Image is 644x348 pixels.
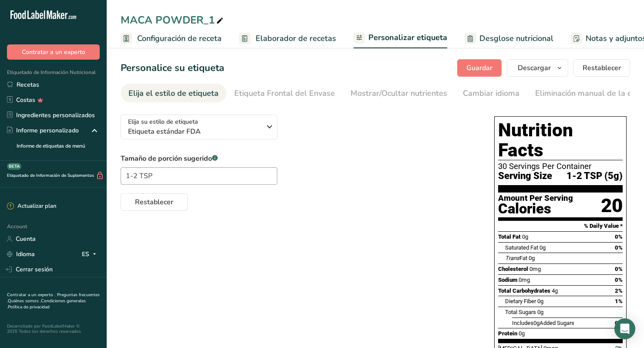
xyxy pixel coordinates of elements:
span: 0g [519,330,525,337]
button: Restablecer [573,59,630,77]
span: 0g [529,255,535,261]
span: 0g [533,320,539,326]
span: Saturated Fat [505,244,538,251]
span: 2% [615,287,623,294]
button: Guardar [457,59,502,77]
span: Cholesterol [498,266,528,272]
button: Contratar a un experto [7,44,100,60]
span: Total Carbohydrates [498,287,550,294]
span: Desglose nutricional [479,33,553,44]
div: ES [82,249,100,260]
a: Configuración de receta [121,29,222,48]
span: Configuración de receta [137,33,222,44]
span: Protein [498,330,517,337]
label: Tamaño de porción sugerido [121,153,277,164]
span: 0mg [529,266,541,272]
span: Descargar [518,63,551,73]
span: Elaborador de recetas [256,33,336,44]
span: 0g [539,244,546,251]
span: Total Sugars [505,309,536,315]
span: Personalizar etiqueta [368,32,447,44]
i: Trans [505,255,519,261]
a: Quiénes somos . [8,298,41,304]
div: Desarrollado por FoodLabelMaker © 2025 Todos los derechos reservados [7,324,100,334]
span: 0% [615,233,623,240]
span: Etiqueta estándar FDA [128,126,261,137]
span: 0g [537,298,543,304]
div: Etiqueta Frontal del Envase [234,88,335,99]
span: 0% [615,266,623,272]
span: Sodium [498,277,517,283]
span: Fat [505,255,527,261]
span: Restablecer [583,63,621,73]
a: Idioma [7,247,35,262]
span: 1-2 TSP (5g) [566,171,623,182]
button: Elija su estilo de etiqueta Etiqueta estándar FDA [121,115,277,139]
a: Condiciones generales . [7,298,86,310]
h1: Personalice su etiqueta [121,61,224,75]
span: Elija su estilo de etiqueta [128,117,198,126]
span: 1% [615,298,623,304]
div: Mostrar/Ocultar nutrientes [351,88,447,99]
span: 0% [615,277,623,283]
button: Descargar [507,59,568,77]
a: Desglose nutricional [465,29,553,48]
span: 0% [615,244,623,251]
div: Elija el estilo de etiqueta [128,88,219,99]
div: Open Intercom Messenger [614,318,635,339]
a: Elaborador de recetas [239,29,336,48]
span: 0g [537,309,543,315]
span: Dietary Fiber [505,298,536,304]
span: 0mg [519,277,530,283]
span: 4g [552,287,558,294]
div: BETA [7,163,21,170]
button: Restablecer [121,193,188,211]
div: Informe personalizado [7,126,79,135]
div: 20 [601,194,623,217]
a: Política de privacidad [8,304,50,310]
span: Includes Added Sugars [512,320,574,326]
div: Actualizar plan [7,202,56,211]
span: Restablecer [135,197,173,207]
a: Contratar a un experto . [7,292,55,298]
div: MACA POWDER_1 [121,12,225,28]
a: Personalizar etiqueta [354,28,447,49]
a: Preguntas frecuentes . [7,292,100,304]
span: Guardar [466,63,492,73]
